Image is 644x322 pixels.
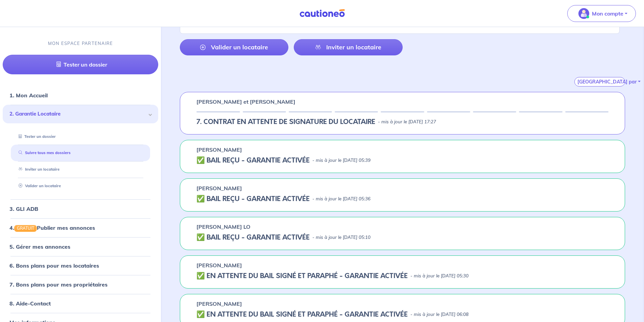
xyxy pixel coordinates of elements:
span: 2. Garantie Locataire [9,110,146,118]
div: state: CONTRACT-VALIDATED, Context: NOT-LESSOR,IS-GL-CAUTION [196,233,609,242]
div: 2. Garantie Locataire [3,105,158,123]
p: - mis à jour le [DATE] 05:36 [312,196,371,202]
div: state: RENTER-PAYMENT-METHOD-IN-PROGRESS, Context: NOT-LESSOR,IS-GL-CAUTION [196,118,609,126]
div: 8. Aide-Contact [3,297,158,310]
p: MON ESPACE PARTENAIRE [48,40,113,47]
a: Inviter un locataire [16,167,59,172]
p: - mis à jour le [DATE] 06:08 [410,311,469,318]
div: 1. Mon Accueil [3,89,158,102]
div: state: CONTRACT-SIGNED, Context: NOT-LESSOR,IS-GL-CAUTION [196,272,609,280]
a: Valider un locataire [180,39,288,55]
div: state: CONTRACT-VALIDATED, Context: NOT-LESSOR,IS-GL-CAUTION [196,156,609,165]
p: [PERSON_NAME] [196,261,242,269]
a: 1. Mon Accueil [9,92,48,99]
div: 5. Gérer mes annonces [3,240,158,253]
div: Inviter un locataire [11,164,150,175]
div: Tester un dossier [11,131,150,142]
p: [PERSON_NAME] et [PERSON_NAME] [196,98,295,106]
p: [PERSON_NAME] LO [196,223,251,231]
div: 3. GLI ADB [3,202,158,216]
button: [GEOGRAPHIC_DATA] par [574,77,625,86]
div: Suivre tous mes dossiers [11,148,150,159]
h5: ✅ BAIL REÇU - GARANTIE ACTIVÉE [196,195,310,203]
p: - mis à jour le [DATE] 05:10 [312,234,371,241]
h5: 7. CONTRAT EN ATTENTE DE SIGNATURE DU LOCATAIRE [196,118,375,126]
p: [PERSON_NAME] [196,184,242,192]
a: Suivre tous mes dossiers [16,151,71,155]
div: state: CONTRACT-SIGNED, Context: NOT-LESSOR,FINISHED [196,311,609,319]
div: state: CONTRACT-VALIDATED, Context: NOT-LESSOR,IN-MANAGEMENT [196,195,609,203]
img: Cautioneo [297,9,348,18]
a: 5. Gérer mes annonces [9,243,70,250]
div: 4.GRATUITPublier mes annonces [3,221,158,234]
p: [PERSON_NAME] [196,146,242,154]
h5: ✅ BAIL REÇU - GARANTIE ACTIVÉE [196,156,310,165]
a: Tester un dossier [16,134,56,139]
a: 8. Aide-Contact [9,300,51,307]
h5: ✅️️️ EN ATTENTE DU BAIL SIGNÉ ET PARAPHÉ - GARANTIE ACTIVÉE [196,272,408,280]
h5: ✅ BAIL REÇU - GARANTIE ACTIVÉE [196,233,310,242]
h5: ✅️️️ EN ATTENTE DU BAIL SIGNÉ ET PARAPHÉ - GARANTIE ACTIVÉE [196,311,408,319]
p: - mis à jour le [DATE] 17:27 [378,119,436,125]
a: Tester un dossier [3,55,158,74]
img: illu_account_valid_menu.svg [578,8,589,19]
a: 4.GRATUITPublier mes annonces [9,224,95,231]
div: 7. Bons plans pour mes propriétaires [3,278,158,291]
p: - mis à jour le [DATE] 05:30 [410,273,469,279]
a: Valider un locataire [16,183,61,188]
p: Mon compte [592,9,623,18]
button: illu_account_valid_menu.svgMon compte [567,5,636,22]
a: 7. Bons plans pour mes propriétaires [9,281,108,288]
a: 6. Bons plans pour mes locataires [9,262,99,269]
a: 3. GLI ADB [9,205,38,212]
div: Valider un locataire [11,180,150,192]
p: [PERSON_NAME] [196,300,242,308]
p: - mis à jour le [DATE] 05:39 [312,157,371,164]
div: 6. Bons plans pour mes locataires [3,259,158,272]
a: Inviter un locataire [294,39,402,55]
